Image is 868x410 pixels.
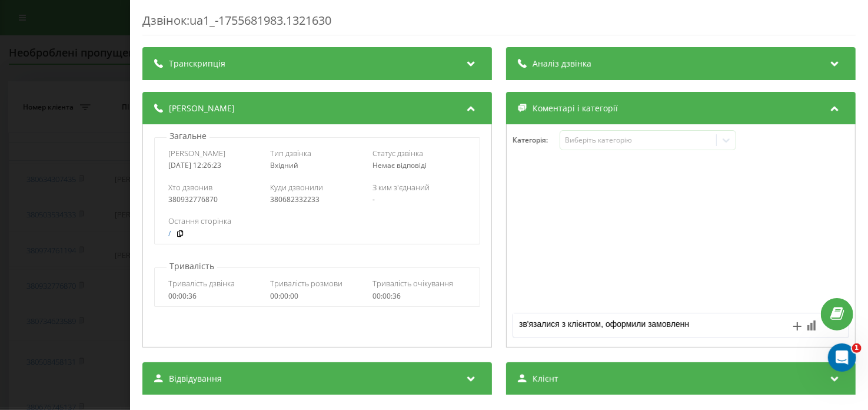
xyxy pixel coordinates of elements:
[168,230,171,238] a: /
[373,278,454,289] span: Тривалість очікування
[271,182,324,193] span: Куди дзвонили
[168,196,262,204] div: 380932776870
[169,102,235,114] span: [PERSON_NAME]
[373,196,467,204] div: -
[167,130,209,142] p: Загальне
[513,313,781,335] textarea: зв'язалися з клієнтом, оформили замовленн
[168,161,262,170] div: [DATE] 12:26:23
[373,160,427,170] span: Немає відповіді
[168,278,235,289] span: Тривалість дзвінка
[271,292,364,300] div: 00:00:00
[168,148,225,158] span: [PERSON_NAME]
[852,343,862,353] span: 1
[271,278,343,289] span: Тривалість розмови
[168,292,262,300] div: 00:00:36
[533,373,558,385] span: Клієнт
[373,148,424,158] span: Статус дзвінка
[167,260,217,272] p: Тривалість
[271,196,364,204] div: 380682332233
[373,292,467,300] div: 00:00:36
[271,148,312,158] span: Тип дзвінка
[828,343,856,372] iframe: Intercom live chat
[373,182,430,193] span: З ким з'єднаний
[565,135,712,145] div: Виберіть категорію
[168,182,212,193] span: Хто дзвонив
[168,216,231,226] span: Остання сторінка
[271,160,299,170] span: Вхідний
[169,58,225,70] span: Транскрипція
[533,102,618,114] span: Коментарі і категорії
[513,136,560,144] h4: Категорія :
[169,373,222,385] span: Відвідування
[142,12,856,35] div: Дзвінок : ua1_-1755681983.1321630
[533,58,591,70] span: Аналіз дзвінка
